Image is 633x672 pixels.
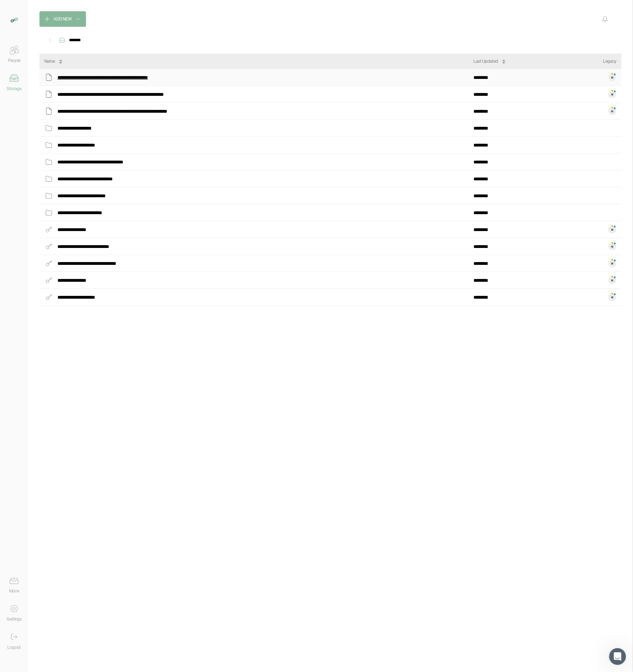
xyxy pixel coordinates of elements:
div: Logout [7,644,21,651]
div: Name [44,58,55,65]
button: Add New [39,11,86,27]
iframe: Intercom live chat [609,648,626,665]
div: Storage [7,85,21,92]
div: Settings [7,616,22,623]
div: People [8,57,20,64]
div: Add New [54,15,72,23]
div: Inbox [9,587,19,595]
div: Last Updated [473,58,498,65]
div: Legacy [603,58,616,65]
